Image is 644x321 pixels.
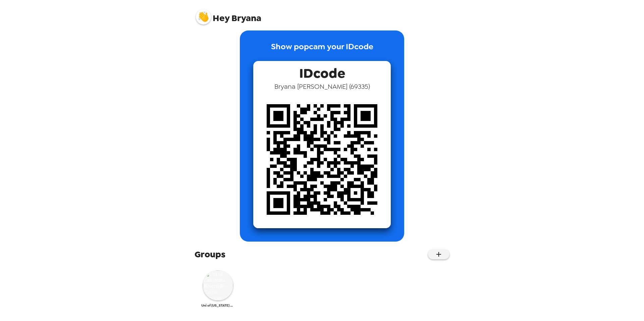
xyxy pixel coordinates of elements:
span: Bryana [196,6,261,23]
span: Groups [195,248,225,260]
img: profile pic [196,9,211,24]
span: IDcode [299,61,345,82]
img: qr code [253,91,391,228]
span: Uni of [US_STATE] Riverside - Career Services [201,303,235,308]
span: Hey [213,12,229,24]
span: Bryana [PERSON_NAME] ( 69335 ) [274,82,370,91]
img: Uni of California Riverside - Career Services [203,270,233,301]
p: Show popcam your IDcode [271,41,373,61]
